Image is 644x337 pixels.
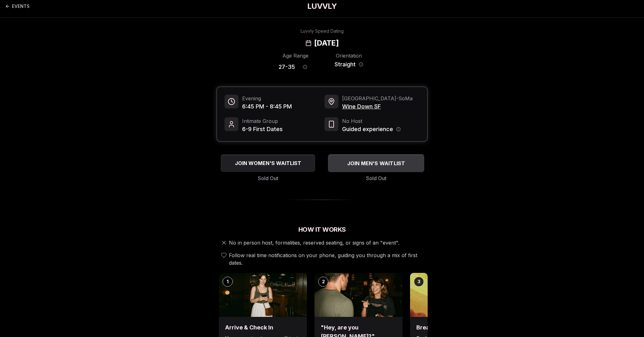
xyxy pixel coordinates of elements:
[298,60,312,74] button: Age range information
[229,239,399,246] span: No in person host, formalities, reserved seating, or signs of an "event".
[342,102,413,111] span: Wine Down SF
[221,154,315,172] button: JOIN WOMEN'S WAITLIST - Sold Out
[410,273,498,317] img: Break the ice with prompts
[328,154,424,172] button: JOIN MEN'S WAITLIST - Sold Out
[234,159,303,167] span: JOIN WOMEN'S WAITLIST
[332,52,365,59] div: Orientation
[318,277,328,287] div: 2
[242,95,292,102] span: Evening
[242,102,292,111] span: 6:45 PM - 8:45 PM
[216,225,428,234] h2: How It Works
[396,127,401,131] button: Host information
[414,277,424,287] div: 3
[279,52,312,59] div: Age Range
[342,117,401,125] span: No Host
[301,28,344,34] div: Luvvly Speed Dating
[229,251,425,267] span: Follow real time notifications on your phone, guiding you through a mix of first dates.
[346,159,407,167] span: JOIN MEN'S WAITLIST
[279,63,295,71] span: 27 - 35
[366,174,386,182] span: Sold Out
[335,60,356,69] span: Straight
[223,277,233,287] div: 1
[219,273,307,317] img: Arrive & Check In
[342,95,413,102] span: [GEOGRAPHIC_DATA] - SoMa
[242,117,283,125] span: Intimate Group
[307,1,337,11] a: LUVVLY
[225,323,301,332] h3: Arrive & Check In
[359,62,363,67] button: Orientation information
[314,38,339,48] h2: [DATE]
[416,323,492,332] h3: Break the ice with prompts
[242,125,283,134] span: 6-9 First Dates
[314,273,402,317] img: "Hey, are you Max?"
[258,174,278,182] span: Sold Out
[342,125,393,134] span: Guided experience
